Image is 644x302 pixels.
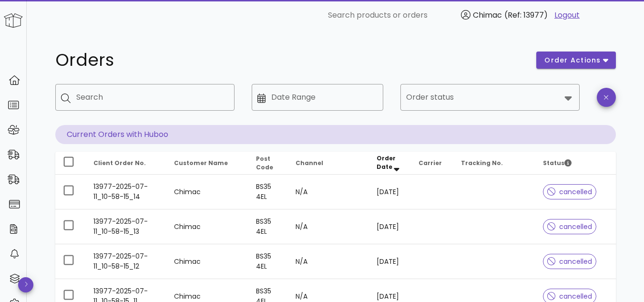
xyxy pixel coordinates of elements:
td: [DATE] [369,244,411,279]
td: [DATE] [369,209,411,244]
span: cancelled [547,223,593,230]
td: [DATE] [369,175,411,209]
td: Chimac [166,244,248,279]
span: cancelled [547,293,593,300]
span: Client Order No. [93,159,146,167]
td: N/A [288,209,369,244]
h1: Orders [55,52,525,69]
td: BS35 4EL [248,244,288,279]
td: BS35 4EL [248,175,288,209]
td: BS35 4EL [248,209,288,244]
div: Order status [400,84,580,111]
a: Logout [554,10,580,21]
span: (Ref: 13977) [504,10,548,21]
span: Chimac [473,10,502,21]
span: Customer Name [174,159,228,167]
img: Huboo Logo [4,13,23,28]
th: Status [535,152,616,175]
td: 13977-2025-07-11_10-58-15_13 [86,209,167,244]
span: Status [543,159,572,167]
span: Carrier [419,159,442,167]
button: order actions [536,52,615,69]
span: Channel [296,159,323,167]
td: Chimac [166,209,248,244]
th: Order Date: Sorted descending. Activate to remove sorting. [369,152,411,175]
p: Current Orders with Huboo [55,125,616,144]
span: order actions [544,55,601,65]
td: 13977-2025-07-11_10-58-15_14 [86,175,167,209]
td: 13977-2025-07-11_10-58-15_12 [86,244,167,279]
th: Post Code [248,152,288,175]
span: cancelled [547,258,593,265]
th: Tracking No. [453,152,535,175]
td: Chimac [166,175,248,209]
th: Carrier [411,152,453,175]
span: Post Code [256,155,273,171]
th: Client Order No. [86,152,167,175]
span: cancelled [547,188,593,195]
td: N/A [288,175,369,209]
th: Customer Name [166,152,248,175]
span: Tracking No. [461,159,503,167]
span: Order Date [377,154,396,171]
td: N/A [288,244,369,279]
th: Channel [288,152,369,175]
